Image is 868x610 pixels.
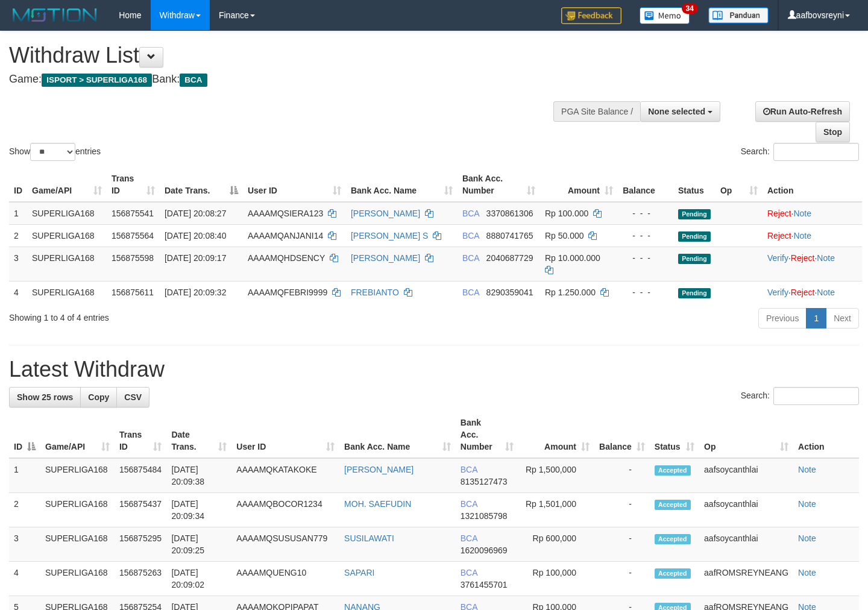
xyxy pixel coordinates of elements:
a: SAPARI [344,568,374,577]
th: Op: activate to sort column ascending [715,168,763,202]
span: 156875564 [112,231,154,241]
a: FREBIANTO [351,288,399,297]
td: 4 [9,562,40,596]
span: [DATE] 20:08:27 [165,209,226,218]
th: Game/API: activate to sort column ascending [40,412,115,458]
div: - - - [623,252,668,264]
img: panduan.png [708,7,769,24]
a: Note [798,499,816,509]
span: Copy 3370861306 to clipboard [486,209,533,218]
td: 3 [9,527,40,562]
th: ID: activate to sort column descending [9,412,40,458]
td: SUPERLIGA168 [40,458,115,493]
span: Rp 100.000 [545,209,588,218]
td: AAAAMQKATAKOKE [231,458,339,493]
td: · [763,202,862,225]
a: Next [826,308,859,329]
span: [DATE] 20:09:32 [165,288,226,297]
a: Copy [80,387,117,407]
h1: Withdraw List [9,43,567,68]
th: Trans ID: activate to sort column ascending [115,412,167,458]
td: Rp 100,000 [518,562,594,596]
span: 156875611 [112,288,154,297]
td: aafROMSREYNEANG [699,562,793,596]
th: Date Trans.: activate to sort column descending [160,168,243,202]
span: Rp 50.000 [545,231,584,241]
td: Rp 1,500,000 [518,458,594,493]
a: Show 25 rows [9,387,81,407]
td: SUPERLIGA168 [40,562,115,596]
a: Note [798,533,816,543]
th: Date Trans.: activate to sort column ascending [166,412,231,458]
a: Stop [816,122,850,142]
span: 156875598 [112,253,154,263]
span: 34 [682,3,698,14]
a: Reject [791,253,815,263]
span: Copy 8135127473 to clipboard [461,477,508,486]
img: Feedback.jpg [561,7,621,24]
span: Accepted [655,500,691,510]
th: Bank Acc. Name: activate to sort column ascending [346,168,458,202]
td: aafsoycanthlai [699,493,793,527]
th: Game/API: activate to sort column ascending [27,168,107,202]
th: Bank Acc. Number: activate to sort column ascending [458,168,540,202]
td: 156875437 [115,493,167,527]
a: 1 [806,308,826,329]
span: BCA [462,288,479,297]
span: Pending [678,209,711,219]
span: Accepted [655,465,691,476]
td: 1 [9,458,40,493]
button: None selected [640,101,720,122]
td: Rp 600,000 [518,527,594,562]
td: aafsoycanthlai [699,458,793,493]
div: - - - [623,286,668,298]
td: SUPERLIGA168 [27,281,107,303]
input: Search: [773,143,859,161]
span: BCA [461,499,477,509]
th: Trans ID: activate to sort column ascending [107,168,160,202]
div: PGA Site Balance / [553,101,640,122]
td: - [594,493,650,527]
input: Search: [773,387,859,405]
td: 156875263 [115,562,167,596]
span: BCA [462,209,479,218]
th: Balance: activate to sort column ascending [594,412,650,458]
span: Copy 1321085798 to clipboard [461,511,508,521]
span: BCA [462,253,479,263]
a: [PERSON_NAME] [344,465,414,474]
span: ISPORT > SUPERLIGA168 [42,74,152,87]
span: [DATE] 20:09:17 [165,253,226,263]
span: Accepted [655,568,691,579]
label: Search: [741,143,859,161]
span: Pending [678,231,711,242]
th: Amount: activate to sort column ascending [518,412,594,458]
span: BCA [462,231,479,241]
th: Action [793,412,859,458]
a: Reject [791,288,815,297]
td: 4 [9,281,27,303]
td: SUPERLIGA168 [27,224,107,247]
a: CSV [116,387,149,407]
td: · · [763,281,862,303]
a: Verify [767,253,788,263]
th: Status [673,168,715,202]
span: Copy 2040687729 to clipboard [486,253,533,263]
td: - [594,458,650,493]
a: [PERSON_NAME] [351,209,420,218]
span: AAAAMQSIERA123 [248,209,323,218]
a: Previous [758,308,807,329]
a: Note [817,253,835,263]
th: Amount: activate to sort column ascending [540,168,618,202]
th: User ID: activate to sort column ascending [243,168,346,202]
span: BCA [461,568,477,577]
th: Bank Acc. Name: activate to sort column ascending [339,412,456,458]
td: [DATE] 20:09:02 [166,562,231,596]
span: AAAAMQANJANI14 [248,231,323,241]
td: [DATE] 20:09:38 [166,458,231,493]
th: ID [9,168,27,202]
label: Search: [741,387,859,405]
td: 156875484 [115,458,167,493]
th: Op: activate to sort column ascending [699,412,793,458]
a: Note [793,209,811,218]
td: aafsoycanthlai [699,527,793,562]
